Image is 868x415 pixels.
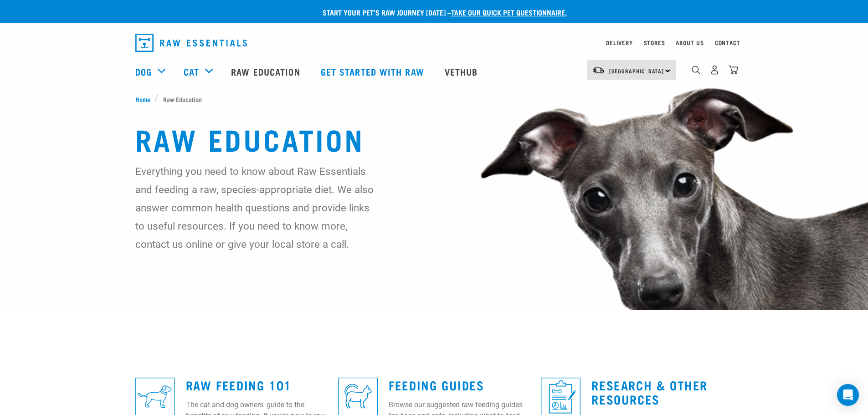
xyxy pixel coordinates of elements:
nav: dropdown navigation [128,30,740,56]
p: Everything you need to know about Raw Essentials and feeding a raw, species-appropriate diet. We ... [135,162,375,253]
span: [GEOGRAPHIC_DATA] [609,69,664,72]
a: Stores [644,41,665,44]
div: Open Intercom Messenger [837,384,859,406]
a: Raw Education [222,53,311,90]
img: home-icon-1@2x.png [692,66,700,74]
a: Home [135,94,155,104]
img: Raw Essentials Logo [135,34,247,52]
img: user.png [710,65,719,75]
span: Home [135,94,150,104]
a: Dog [135,65,152,78]
img: home-icon@2x.png [729,65,738,75]
a: Raw Feeding 101 [186,381,292,388]
a: Cat [184,65,199,78]
img: van-moving.png [592,66,605,74]
a: Feeding Guides [389,381,484,388]
h1: Raw Education [135,122,733,155]
a: Get started with Raw [312,53,436,90]
a: Research & Other Resources [591,381,708,402]
a: Contact [715,41,740,44]
a: take our quick pet questionnaire. [451,10,567,14]
a: Vethub [436,53,489,90]
a: Delivery [606,41,632,44]
nav: breadcrumbs [135,94,733,104]
a: About Us [676,41,704,44]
